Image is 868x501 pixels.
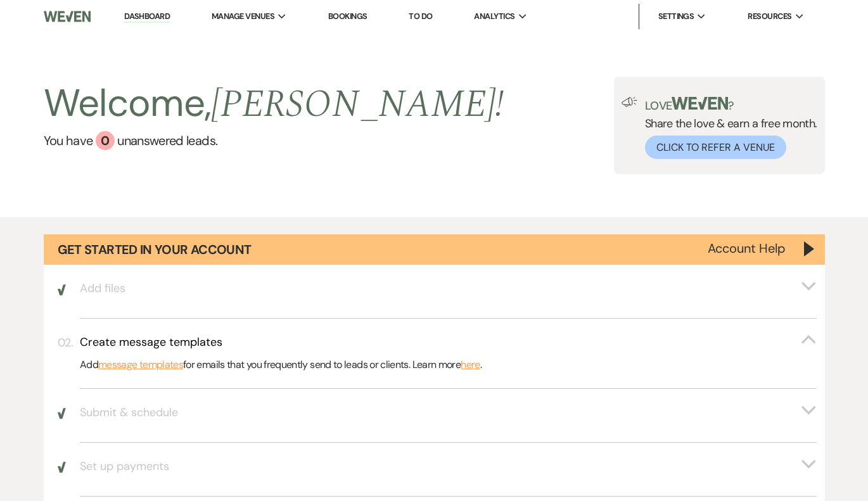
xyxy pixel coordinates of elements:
button: Click to Refer a Venue [645,136,786,159]
span: Manage Venues [212,10,274,23]
button: Add files [80,281,817,296]
a: Bookings [328,11,367,22]
a: Dashboard [124,11,170,23]
span: Resources [748,10,791,23]
a: To Do [409,11,432,22]
div: Share the love & earn a free month. [637,97,817,159]
a: here [461,357,480,373]
a: You have 0 unanswered leads. [44,131,504,150]
h1: Get Started in Your Account [58,241,252,258]
button: Set up payments [80,459,817,474]
a: message templates [98,357,183,373]
img: Weven Logo [44,3,91,30]
p: Love ? [645,97,817,111]
button: Submit & schedule [80,405,817,421]
h3: Set up payments [80,459,169,474]
span: Analytics [474,10,514,23]
img: weven-logo-green.svg [672,97,728,110]
h3: Create message templates [80,334,222,350]
p: Add for emails that you frequently send to leads or clients. Learn more . [80,357,817,373]
button: Account Help [708,242,786,255]
span: [PERSON_NAME] ! [211,75,504,134]
div: 0 [96,131,115,150]
button: Create message templates [80,334,817,350]
h3: Submit & schedule [80,405,178,421]
h2: Welcome, [44,77,504,131]
h3: Add files [80,281,125,296]
img: loud-speaker-illustration.svg [622,97,637,107]
span: Settings [658,10,694,23]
